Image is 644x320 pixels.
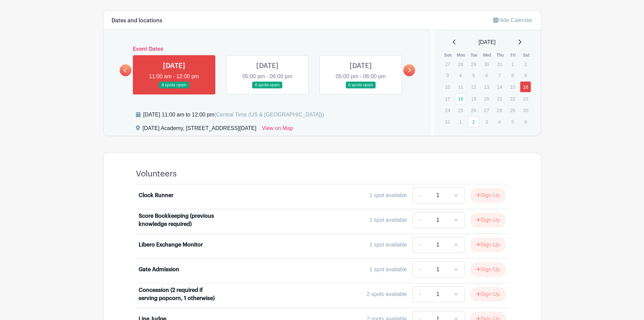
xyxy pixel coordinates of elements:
div: Concession (2 required if serving popcorn, 1 otherwise) [139,286,222,302]
p: 2 [520,59,531,69]
p: 29 [468,59,479,69]
a: 2 [468,116,479,127]
a: - [412,212,428,228]
p: 30 [481,59,492,69]
th: Sun [442,52,455,59]
th: Tue [468,52,481,59]
a: - [412,187,428,204]
p: 13 [481,82,492,92]
p: 26 [468,105,479,115]
p: 20 [481,93,492,104]
a: 16 [520,81,531,92]
p: 14 [494,82,505,92]
p: 1 [507,59,518,69]
button: Sign Up [470,213,506,227]
p: 11 [455,82,466,92]
div: Clock Runner [139,191,173,199]
p: 3 [481,116,492,127]
h6: Dates and locations [112,18,162,24]
p: 10 [442,82,453,92]
a: - [412,237,428,253]
a: + [448,237,464,253]
p: 8 [507,70,518,81]
th: Thu [494,52,507,59]
p: 15 [507,82,518,92]
p: 9 [520,70,531,81]
p: 19 [468,93,479,104]
p: 1 [455,116,466,127]
p: 12 [468,82,479,92]
div: Score Bookkeeping (previous knowledge required) [139,212,222,228]
p: 22 [507,93,518,104]
a: + [448,187,464,204]
p: 28 [455,59,466,69]
p: 4 [494,116,505,127]
a: 18 [455,93,466,104]
p: 28 [494,105,505,115]
span: (Central Time (US & [GEOGRAPHIC_DATA])) [214,112,324,118]
p: 31 [494,59,505,69]
a: - [412,286,428,302]
a: - [412,261,428,278]
th: Wed [481,52,494,59]
button: Sign Up [470,238,506,252]
div: 1 spot available [369,216,407,224]
th: Fri [507,52,520,59]
p: 30 [520,105,531,115]
th: Mon [455,52,468,59]
button: Sign Up [470,287,506,301]
a: + [448,261,464,278]
div: Gate Admission [139,265,179,274]
p: 25 [455,105,466,115]
span: [DATE] [479,38,496,46]
div: 2 spots available [367,290,407,298]
th: Sat [520,52,533,59]
p: 24 [442,105,453,115]
div: 1 spot available [369,265,407,274]
p: 27 [442,59,453,69]
p: 3 [442,70,453,81]
p: 29 [507,105,518,115]
p: 27 [481,105,492,115]
p: 5 [468,70,479,81]
div: Libero Exchange Monitor [139,241,203,249]
h4: Volunteers [136,169,177,179]
div: [DATE] Academy, [STREET_ADDRESS][DATE] [143,124,257,135]
p: 6 [481,70,492,81]
button: Sign Up [470,262,506,277]
a: View on Map [262,124,293,135]
div: 1 spot available [369,191,407,199]
p: 17 [442,93,453,104]
p: 4 [455,70,466,81]
button: Sign Up [470,188,506,202]
p: 6 [520,116,531,127]
p: 23 [520,93,531,104]
p: 5 [507,116,518,127]
p: 21 [494,93,505,104]
p: 31 [442,116,453,127]
a: + [448,286,464,302]
a: Hide Calendar [493,17,532,23]
div: [DATE] 11:00 am to 12:00 pm [143,111,324,119]
a: + [448,212,464,228]
div: 1 spot available [369,241,407,249]
p: 7 [494,70,505,81]
h6: Event Dates [132,46,404,52]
